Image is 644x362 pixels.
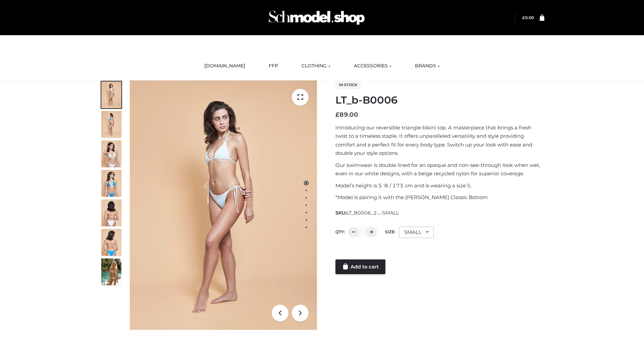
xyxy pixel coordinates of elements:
[101,258,121,285] img: Arieltop_CloudNine_AzureSky2.jpg
[264,59,283,73] a: FFP
[335,111,339,118] span: £
[335,123,544,158] p: Introducing our reversible triangle bikini top. A masterpiece that brings a fresh twist to a time...
[101,229,121,256] img: ArielClassicBikiniTop_CloudNine_AzureSky_OW114ECO_8-scaled.jpg
[335,229,345,234] label: QTY:
[335,94,544,106] h1: LT_b-B0006
[349,59,396,73] a: ACCESSORIES
[297,59,335,73] a: CLOTHING
[335,161,544,178] p: Our swimwear is double lined for an opaque and non-see-through look when wet, even in our white d...
[385,229,395,234] label: Size:
[335,81,361,89] span: In stock
[101,140,121,167] img: ArielClassicBikiniTop_CloudNine_AzureSky_OW114ECO_3-scaled.jpg
[522,15,534,20] bdi: 0.00
[335,181,544,190] p: Model’s height is 5 ‘8 / 173 cm and is wearing a size S.
[522,15,525,20] span: £
[101,81,121,108] img: ArielClassicBikiniTop_CloudNine_AzureSky_OW114ECO_1-scaled.jpg
[335,209,399,217] span: SKU:
[522,15,534,20] a: £0.00
[266,4,367,31] img: Schmodel Admin 964
[101,111,121,138] img: ArielClassicBikiniTop_CloudNine_AzureSky_OW114ECO_2-scaled.jpg
[335,193,544,202] p: *Model is pairing it with the [PERSON_NAME] Classic Bottom
[335,111,358,118] bdi: 89.00
[130,80,317,330] img: ArielClassicBikiniTop_CloudNine_AzureSky_OW114ECO_1
[410,59,445,73] a: BRANDS
[346,210,399,216] span: LT_B0006_2-_-SMALL
[399,227,434,238] div: SMALL
[101,199,121,226] img: ArielClassicBikiniTop_CloudNine_AzureSky_OW114ECO_7-scaled.jpg
[335,259,385,274] a: Add to cart
[199,59,250,73] a: [DOMAIN_NAME]
[101,170,121,197] img: ArielClassicBikiniTop_CloudNine_AzureSky_OW114ECO_4-scaled.jpg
